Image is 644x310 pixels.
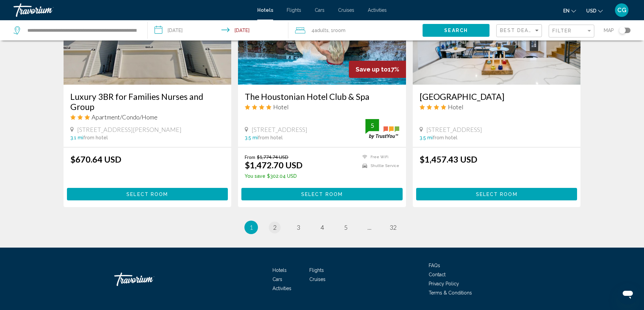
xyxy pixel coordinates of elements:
span: 3.1 mi [70,135,83,140]
span: Room [333,28,345,33]
a: Travorium [114,269,182,289]
span: Hotel [448,103,463,111]
ins: $1,472.70 USD [245,160,303,170]
a: [GEOGRAPHIC_DATA] [420,91,574,102]
button: Travelers: 4 adults, 0 children [288,20,423,40]
a: Flights [309,267,324,273]
a: Cruises [309,277,326,282]
div: 5 [365,121,379,130]
span: Apartment/Condo/Home [92,113,158,121]
span: From [245,154,255,160]
button: Select Room [67,188,228,200]
a: Cruises [338,7,354,13]
ul: Pagination [64,221,581,234]
button: Change currency [586,6,603,16]
span: 2 [273,224,277,231]
a: Select Room [67,190,228,197]
del: $1,774.74 USD [257,154,288,160]
button: Check-in date: Nov 28, 2025 Check-out date: Dec 1, 2025 [148,20,289,40]
button: Change language [563,6,576,16]
div: 4 star Hotel [420,103,574,111]
div: 17% [349,61,406,78]
span: 1 [249,224,253,231]
a: FAQs [429,263,440,268]
span: Select Room [126,192,168,197]
a: Select Room [241,190,403,197]
a: Hotels [257,7,273,13]
span: , 1 [329,26,345,35]
h3: The Houstonian Hotel Club & Spa [245,91,399,102]
a: Cars [272,277,282,282]
a: Travorium [14,3,251,17]
a: Contact [429,272,446,277]
div: 4 star Hotel [245,103,399,111]
mat-select: Sort by [500,28,540,34]
li: Shuttle Service [359,163,399,169]
button: Select Room [416,188,577,200]
span: en [563,8,570,13]
button: Select Room [241,188,403,200]
span: 3.5 mi [420,135,433,140]
button: Filter [549,24,594,38]
a: Terms & Conditions [429,290,472,295]
span: Privacy Policy [429,281,459,286]
p: $302.04 USD [245,173,303,179]
span: [STREET_ADDRESS] [426,126,482,133]
a: Hotels [272,267,287,273]
a: Flights [287,7,301,13]
span: 4 [311,26,329,35]
button: Search [423,24,490,36]
span: 5 [344,224,348,231]
span: Select Room [476,192,518,197]
span: [STREET_ADDRESS][PERSON_NAME] [77,126,182,133]
button: Toggle map [614,27,630,33]
ins: $1,457.43 USD [420,154,477,164]
a: Activities [368,7,387,13]
a: Luxury 3BR for Families Nurses and Group [70,91,225,112]
span: Search [444,28,468,33]
span: 32 [390,224,397,231]
img: trustyou-badge.svg [365,119,399,139]
iframe: Button to launch messaging window [617,283,639,305]
span: from hotel [83,135,108,140]
span: from hotel [433,135,457,140]
span: Save up to [356,66,388,73]
span: 3.5 mi [245,135,258,140]
span: CG [617,7,626,13]
button: User Menu [613,3,630,17]
span: Map [604,26,614,35]
span: Select Room [301,192,343,197]
span: Best Deals [500,28,535,33]
span: Adults [314,28,329,33]
div: 3 star Apartment [70,113,225,121]
span: ... [367,224,372,231]
span: [STREET_ADDRESS] [252,126,307,133]
span: 4 [320,224,324,231]
li: Free WiFi [359,154,399,160]
span: You save [245,173,265,179]
a: Activities [272,286,291,291]
span: from hotel [258,135,283,140]
span: Hotel [273,103,289,111]
span: 3 [297,224,300,231]
a: Cars [315,7,325,13]
ins: $670.64 USD [70,154,121,164]
a: Select Room [416,190,577,197]
span: Filter [552,28,572,33]
span: USD [586,8,596,13]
